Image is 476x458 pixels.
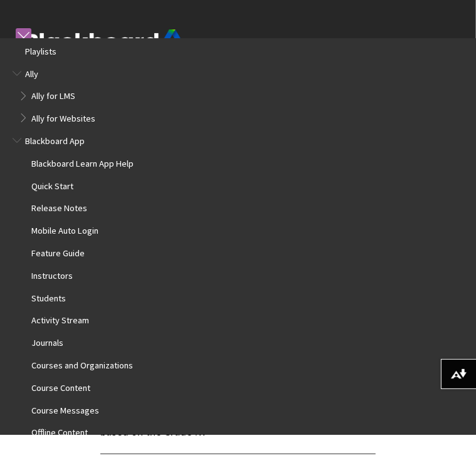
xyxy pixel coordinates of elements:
span: Release Notes [31,200,87,214]
span: Offline Content [31,424,88,439]
span: Blackboard App [25,132,85,147]
span: Blackboard Learn App Help [31,155,134,169]
span: Course Content [31,379,90,393]
span: Course Messages [31,402,99,416]
span: Feature Guide [31,244,85,259]
span: Ally for LMS [31,88,75,102]
span: Playlists [25,43,56,57]
span: Activity Stream [31,312,89,326]
span: Courses and Organizations [31,357,133,371]
span: Instructors [31,267,73,281]
span: Students [31,289,66,304]
span: Mobile Auto Login [31,222,98,236]
span: Quick Start [31,177,73,192]
nav: Book outline for Playlists [13,43,463,61]
span: Ally [25,65,38,80]
nav: Book outline for Anthology Ally Help [13,65,463,128]
span: Ally for Websites [31,110,95,124]
span: Journals [31,334,63,348]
